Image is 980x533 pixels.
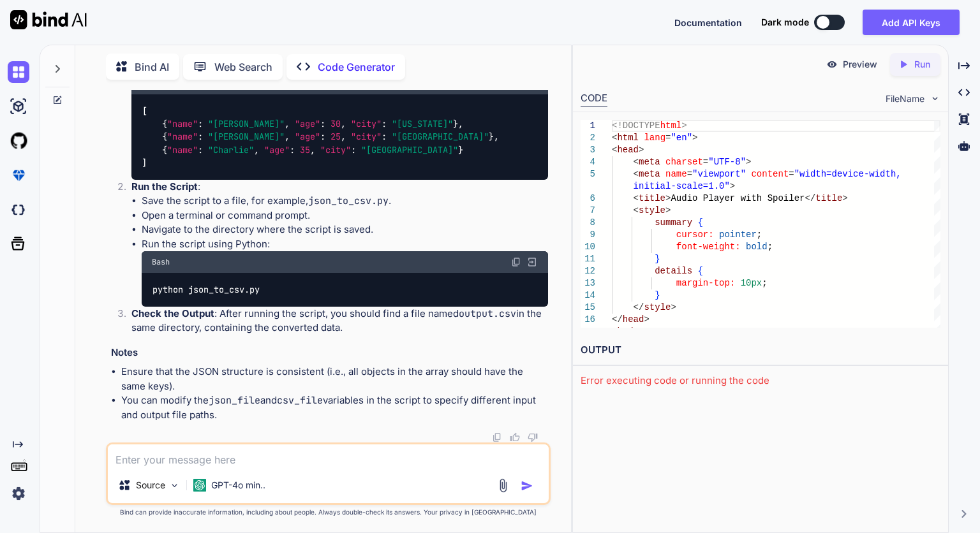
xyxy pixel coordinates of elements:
[198,131,203,143] span: :
[330,131,341,143] span: 25
[167,118,198,129] span: "name"
[655,254,660,264] span: }
[886,92,924,105] span: FileName
[581,289,595,302] div: 14
[254,144,259,156] span: ,
[351,118,382,129] span: "city"
[741,278,762,288] span: 10px
[510,432,520,442] img: like
[277,394,323,407] code: csv_file
[676,242,741,252] span: font-weight:
[815,193,842,203] span: title
[264,144,290,156] span: "age"
[382,131,387,143] span: :
[320,131,325,143] span: :
[581,277,595,289] div: 13
[10,10,87,29] img: Bind AI
[719,230,757,240] span: pointer
[573,335,948,365] h2: OUTPUT
[511,257,521,267] img: copy
[310,144,315,156] span: ,
[581,120,595,132] div: 1
[208,144,254,156] span: "Charlie"
[581,229,595,241] div: 9
[131,180,548,194] p: :
[746,242,768,252] span: bold
[581,193,595,205] div: 6
[671,133,693,143] span: "en"
[639,157,660,167] span: meta
[644,314,650,325] span: >
[8,130,29,152] img: githubLight
[581,302,595,314] div: 15
[131,307,548,335] p: : After running the script, you should find a file named in the same directory, containing the co...
[8,483,29,504] img: settings
[687,169,692,179] span: =
[136,479,165,492] p: Source
[634,302,644,312] span: </
[526,256,538,268] img: Open in Browser
[655,217,692,228] span: summary
[528,432,538,442] img: dislike
[703,157,708,167] span: =
[692,133,697,143] span: >
[674,17,742,28] span: Documentation
[676,278,735,288] span: margin-top:
[290,144,295,156] span: :
[295,131,320,143] span: "age"
[612,326,617,337] span: <
[142,105,147,117] span: [
[142,208,548,223] li: Open a terminal or command prompt.
[639,169,660,179] span: meta
[761,16,809,29] span: Dark mode
[142,157,147,168] span: ]
[930,93,940,104] img: chevron down
[521,479,533,492] img: icon
[665,169,687,179] span: name
[612,120,660,131] span: <!DOCTYPE
[285,118,290,129] span: ,
[617,133,639,143] span: html
[639,205,665,215] span: style
[671,193,805,203] span: Audio Player with Spoiler
[581,374,940,388] div: Error executing code or running the code
[341,131,346,143] span: ,
[639,193,665,203] span: title
[351,144,356,156] span: :
[581,168,595,180] div: 5
[623,314,644,325] span: head
[496,478,510,493] img: attachment
[752,169,789,179] span: content
[581,156,595,168] div: 4
[698,217,703,228] span: {
[106,507,551,517] p: Bind can provide inaccurate information, including about people. Always double-check its answers....
[198,144,203,156] span: :
[794,169,902,179] span: "width=device-width,
[863,10,960,35] button: Add API Keys
[634,181,730,191] span: initial-scale=1.0"
[644,302,671,312] span: style
[634,157,639,167] span: <
[660,120,682,131] span: html
[162,131,167,143] span: {
[617,326,639,337] span: body
[135,59,169,75] p: Bind AI
[768,242,773,252] span: ;
[708,157,746,167] span: "UTF-8"
[167,131,198,143] span: "name"
[489,131,494,143] span: }
[665,133,671,143] span: =
[665,205,671,215] span: >
[494,131,499,143] span: ,
[826,59,838,70] img: preview
[698,266,703,276] span: {
[612,133,617,143] span: <
[665,157,703,167] span: charset
[634,169,639,179] span: <
[318,59,395,75] p: Code Generator
[131,180,198,193] strong: Run the Script
[198,118,203,129] span: :
[665,193,671,203] span: >
[8,164,29,186] img: premium
[208,131,285,143] span: "[PERSON_NAME]"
